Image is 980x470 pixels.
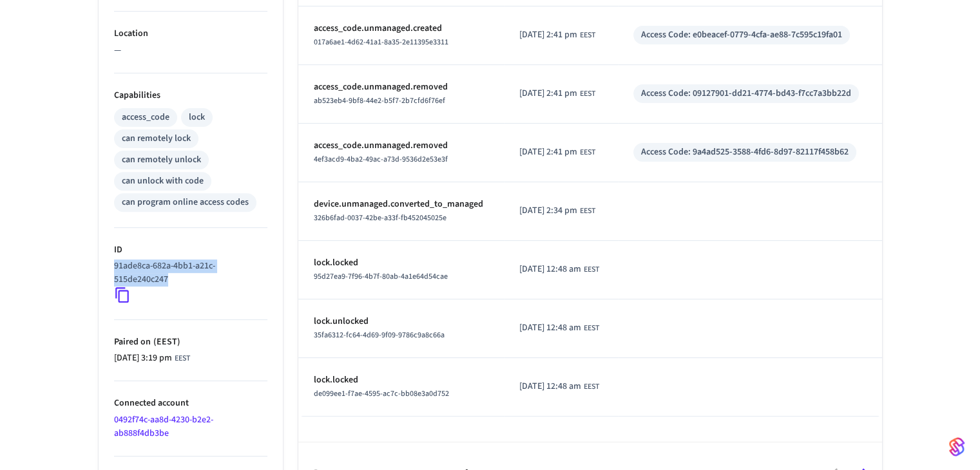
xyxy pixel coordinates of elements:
span: [DATE] 2:41 pm [519,146,577,159]
p: Location [114,27,267,41]
div: Access Code: 9a4ad525-3588-4fd6-8d97-82117f458b62 [641,146,849,159]
p: 91ade8ca-682a-4bb1-a21c-515de240c247 [114,259,262,287]
span: EEST [175,353,190,364]
span: 35fa6312-fc64-4d69-9f09-9786c9a8c66a [314,330,445,341]
p: access_code.unmanaged.removed [314,80,489,94]
div: Europe/Bucharest [519,263,599,276]
span: ab523eb4-9bf8-44e2-b5f7-2b7cfd6f76ef [314,95,445,106]
span: EEST [584,264,599,276]
div: Europe/Bucharest [519,87,595,100]
span: 4ef3acd9-4ba2-49ac-a73d-9536d2e53e3f [314,154,448,165]
span: EEST [584,323,599,334]
p: lock.unlocked [314,315,489,328]
p: device.unmanaged.converted_to_managed [314,198,489,211]
div: can remotely lock [122,132,191,146]
span: EEST [580,30,595,41]
div: can program online access codes [122,196,249,209]
div: can unlock with code [122,174,204,188]
div: Access Code: e0beacef-0779-4cfa-ae88-7c595c19fa01 [641,28,842,42]
a: 0492f74c-aa8d-4230-b2e2-ab888f4db3be [114,413,213,440]
div: can remotely unlock [122,153,201,167]
img: SeamLogoGradient.69752ec5.svg [949,437,965,457]
div: lock [189,111,205,124]
p: access_code.unmanaged.removed [314,139,489,153]
div: Europe/Bucharest [519,146,595,159]
div: access_code [122,111,169,124]
p: lock.locked [314,256,489,270]
span: de099ee1-f7ae-4595-ac7c-bb08e3a0d752 [314,388,449,399]
p: Connected account [114,397,267,410]
span: [DATE] 2:34 pm [519,204,577,218]
span: EEST [580,147,595,158]
div: Europe/Bucharest [519,28,595,42]
p: — [114,44,267,57]
span: [DATE] 2:41 pm [519,87,577,100]
div: Europe/Bucharest [519,204,595,218]
span: [DATE] 12:48 am [519,321,581,335]
div: Europe/Bucharest [519,380,599,393]
p: access_code.unmanaged.created [314,22,489,35]
span: [DATE] 2:41 pm [519,28,577,42]
span: [DATE] 12:48 am [519,380,581,393]
div: Europe/Bucharest [519,321,599,335]
span: [DATE] 3:19 pm [114,352,172,365]
p: ID [114,243,267,257]
div: Europe/Bucharest [114,352,190,365]
p: lock.locked [314,373,489,387]
span: 326b6fad-0037-42be-a33f-fb452045025e [314,212,447,223]
span: 017a6ae1-4d62-41a1-8a35-2e11395e3311 [314,37,448,48]
span: [DATE] 12:48 am [519,263,581,276]
p: Capabilities [114,89,267,102]
span: ( EEST ) [151,335,180,348]
span: EEST [580,88,595,100]
span: EEST [584,381,599,393]
p: Paired on [114,335,267,349]
span: EEST [580,205,595,217]
span: 95d27ea9-7f96-4b7f-80ab-4a1e64d54cae [314,271,448,282]
div: Access Code: 09127901-dd21-4774-bd43-f7cc7a3bb22d [641,87,851,100]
